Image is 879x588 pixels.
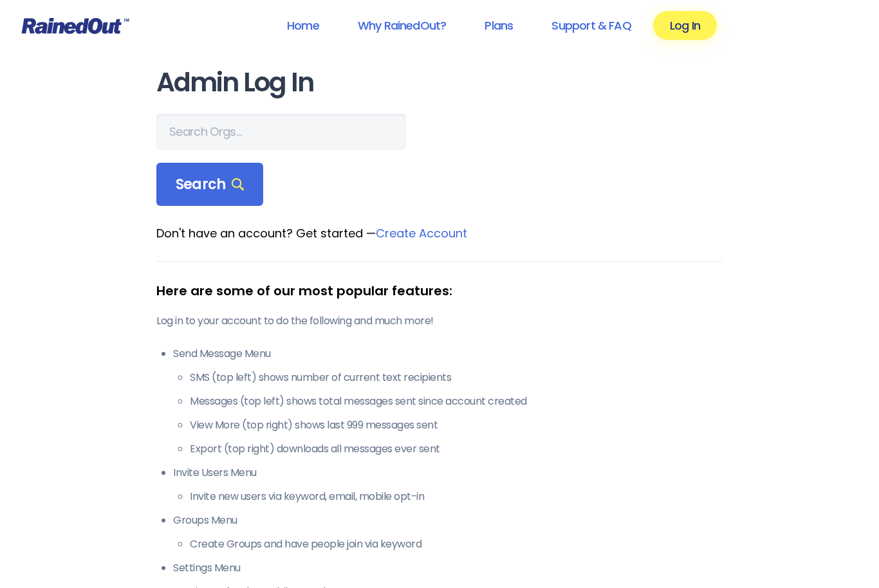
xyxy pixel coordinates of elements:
a: Why RainedOut? [341,11,463,40]
p: Log in to your account to do the following and much more! [156,313,723,329]
a: Support & FAQ [535,11,647,40]
li: Groups Menu [173,513,723,552]
li: Create Groups and have people join via keyword [190,537,723,552]
li: View More (top right) shows last 999 messages sent [190,418,723,433]
a: Log In [653,11,717,40]
a: Create Account [376,225,467,241]
li: Invite new users via keyword, email, mobile opt-in [190,489,723,504]
h1: Admin Log In [156,68,723,97]
div: Here are some of our most popular features: [156,281,723,300]
li: Invite Users Menu [173,465,723,504]
li: Messages (top left) shows total messages sent since account created [190,394,723,409]
a: Plans [468,11,530,40]
a: Home [270,11,336,40]
div: Search [156,163,263,207]
li: Export (top right) downloads all messages ever sent [190,441,723,457]
span: Search [176,176,244,194]
li: SMS (top left) shows number of current text recipients [190,370,723,385]
li: Send Message Menu [173,346,723,457]
input: Search Orgs… [156,114,406,150]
